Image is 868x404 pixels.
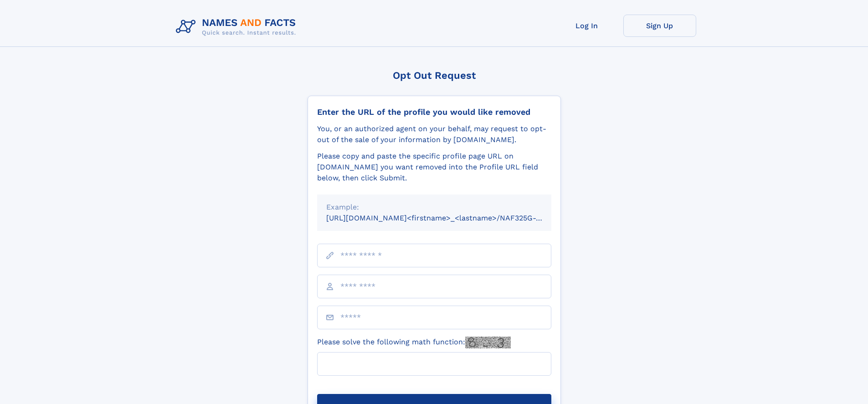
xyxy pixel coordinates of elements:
[326,202,542,213] div: Example:
[317,123,551,145] div: You, or an authorized agent on your behalf, may request to opt-out of the sale of your informatio...
[623,15,696,37] a: Sign Up
[308,70,561,81] div: Opt Out Request
[172,15,303,39] img: Logo Names and Facts
[317,107,551,117] div: Enter the URL of the profile you would like removed
[317,151,551,184] div: Please copy and paste the specific profile page URL on [DOMAIN_NAME] you want removed into the Pr...
[550,15,623,37] a: Log In
[326,214,569,222] small: [URL][DOMAIN_NAME]<firstname>_<lastname>/NAF325G-xxxxxxxx
[317,337,511,348] label: Please solve the following math function:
